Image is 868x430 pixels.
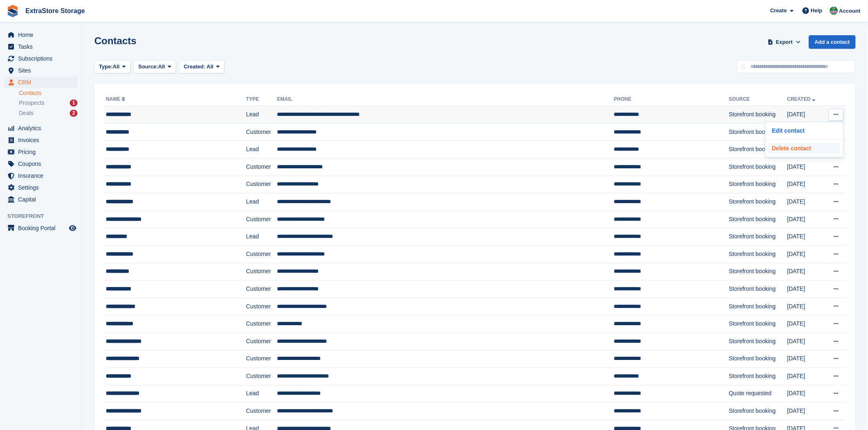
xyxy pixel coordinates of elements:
[246,123,277,141] td: Customer
[729,350,787,368] td: Storefront booking
[4,182,78,193] a: menu
[18,29,67,41] span: Home
[94,60,130,74] button: Type: All
[7,212,82,220] span: Storefront
[4,29,78,41] a: menu
[729,298,787,315] td: Storefront booking
[18,65,67,76] span: Sites
[4,65,78,76] a: menu
[729,281,787,298] td: Storefront booking
[106,96,127,102] a: Name
[246,141,277,158] td: Lead
[246,333,277,350] td: Customer
[4,158,78,170] a: menu
[4,41,78,52] a: menu
[18,53,67,64] span: Subscriptions
[729,176,787,193] td: Storefront booking
[19,99,44,107] span: Prospects
[134,60,176,74] button: Source: All
[787,193,825,211] td: [DATE]
[246,106,277,124] td: Lead
[19,89,78,97] a: Contacts
[246,368,277,385] td: Customer
[70,110,78,117] div: 2
[18,122,67,134] span: Analytics
[94,35,137,46] h1: Contacts
[246,385,277,403] td: Lead
[729,385,787,403] td: Quote requested
[18,158,67,170] span: Coupons
[246,210,277,228] td: Customer
[787,210,825,228] td: [DATE]
[729,210,787,228] td: Storefront booking
[729,141,787,158] td: Storefront booking
[246,315,277,333] td: Customer
[839,7,861,15] span: Account
[787,385,825,403] td: [DATE]
[19,109,78,118] a: Deals 2
[18,134,67,146] span: Invoices
[184,63,206,70] span: Created:
[18,77,67,88] span: CRM
[246,298,277,315] td: Customer
[4,77,78,88] a: menu
[787,298,825,315] td: [DATE]
[769,125,840,136] a: Edit contact
[246,263,277,281] td: Customer
[729,333,787,350] td: Storefront booking
[18,41,67,52] span: Tasks
[787,368,825,385] td: [DATE]
[22,4,88,18] a: ExtraStore Storage
[246,93,277,106] th: Type
[18,222,67,234] span: Booking Portal
[729,245,787,263] td: Storefront booking
[787,106,825,124] td: [DATE]
[277,93,614,106] th: Email
[4,222,78,234] a: menu
[70,100,78,106] div: 1
[787,96,817,102] a: Created
[68,223,78,233] a: Preview store
[729,123,787,141] td: Storefront booking
[138,63,158,71] span: Source:
[246,228,277,246] td: Lead
[830,7,838,15] img: Grant Daniel
[787,245,825,263] td: [DATE]
[787,333,825,350] td: [DATE]
[4,122,78,134] a: menu
[18,182,67,193] span: Settings
[19,109,34,117] span: Deals
[246,245,277,263] td: Customer
[729,368,787,385] td: Storefront booking
[18,194,67,205] span: Capital
[787,281,825,298] td: [DATE]
[787,403,825,420] td: [DATE]
[246,158,277,176] td: Customer
[809,35,856,49] a: Add a contact
[7,5,19,17] img: stora-icon-8386f47178a22dfd0bd8f6a31ec36ba5ce8667c1dd55bd0f319d3a0aa187defe.svg
[811,7,822,15] span: Help
[207,63,214,70] span: All
[729,315,787,333] td: Storefront booking
[729,193,787,211] td: Storefront booking
[246,403,277,420] td: Customer
[158,63,165,71] span: All
[729,106,787,124] td: Storefront booking
[18,170,67,181] span: Insurance
[614,93,729,106] th: Phone
[4,146,78,158] a: menu
[4,53,78,64] a: menu
[113,63,120,71] span: All
[18,146,67,158] span: Pricing
[729,93,787,106] th: Source
[4,194,78,205] a: menu
[19,99,78,107] a: Prospects 1
[769,143,840,154] a: Delete contact
[729,263,787,281] td: Storefront booking
[99,63,113,71] span: Type:
[246,176,277,193] td: Customer
[776,38,793,46] span: Export
[729,158,787,176] td: Storefront booking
